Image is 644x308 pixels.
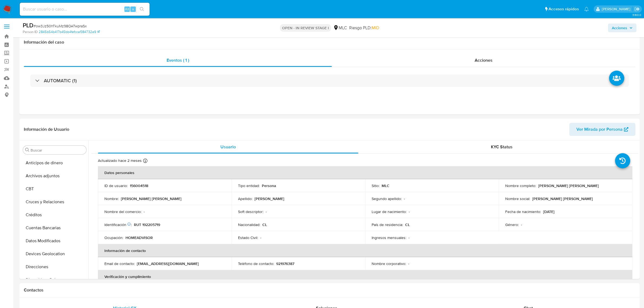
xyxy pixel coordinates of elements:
[104,183,128,188] p: ID de usuario :
[333,25,347,31] div: MLC
[262,183,276,188] p: Persona
[121,196,181,201] p: [PERSON_NAME] [PERSON_NAME]
[382,183,389,188] p: MLC
[137,261,199,266] p: [EMAIL_ADDRESS][DOMAIN_NAME]
[238,209,263,214] p: Soft descriptor :
[505,222,519,227] p: Género :
[136,5,147,13] button: search-icon
[98,270,632,283] th: Verificación y cumplimiento
[372,183,379,188] p: Sitio :
[98,158,142,163] p: Actualizado hace 2 meses
[23,21,34,30] b: PLD
[44,78,77,84] h3: AUTOMATIC (1)
[144,209,145,214] p: -
[276,261,294,266] p: 921976387
[260,235,261,240] p: -
[409,209,410,214] p: -
[126,235,153,240] p: HOMEADVISOR
[349,25,379,31] span: Riesgo PLD:
[255,196,284,201] p: [PERSON_NAME]
[24,287,635,293] h1: Contactos
[104,196,119,201] p: Nombre :
[505,209,541,214] p: Fecha de nacimiento :
[372,196,402,201] p: Segundo apellido :
[521,222,522,227] p: -
[98,244,632,257] th: Información de contacto
[238,183,260,188] p: Tipo entidad :
[405,222,410,227] p: CL
[608,24,636,32] button: Acciones
[266,209,267,214] p: -
[569,123,635,136] button: Ver Mirada por Persona
[104,261,135,266] p: Email de contacto :
[505,196,530,201] p: Nombre social :
[220,144,236,150] span: Usuario
[132,6,134,12] span: s
[98,166,632,179] th: Datos personales
[475,57,493,63] span: Acciones
[34,23,87,29] span: # ow3Jz50hTkuMz98OATwpraSx
[532,196,593,201] p: [PERSON_NAME] [PERSON_NAME]
[30,74,629,87] div: AUTOMATIC (1)
[372,235,406,240] p: Ingresos mensuales :
[549,6,579,12] span: Accesos rápidos
[238,261,274,266] p: Teléfono de contacto :
[280,24,331,32] p: OPEN - IN REVIEW STAGE I
[134,222,160,227] p: RUT 192205719
[31,148,84,153] input: Buscar
[24,40,635,45] h1: Información del caso
[39,30,100,34] a: 2845b54b417b45bb4fefccaf384732e9
[372,222,403,227] p: País de residencia :
[634,6,640,12] a: Salir
[125,6,129,12] span: Alt
[408,235,409,240] p: -
[130,183,148,188] p: 156004518
[372,261,406,266] p: Nombre corporativo :
[21,182,88,195] button: CBT
[491,144,513,150] span: KYC Status
[21,221,88,234] button: Cuentas Bancarias
[24,127,69,132] h1: Información de Usuario
[372,25,379,31] span: MID
[167,57,189,63] span: Eventos ( 1 )
[404,196,405,201] p: -
[104,235,123,240] p: Ocupación :
[543,209,554,214] p: [DATE]
[238,222,260,227] p: Nacionalidad :
[104,222,132,227] p: Identificación :
[21,195,88,208] button: Cruces y Relaciones
[238,235,258,240] p: Estado Civil :
[21,156,88,169] button: Anticipos de dinero
[612,24,627,32] span: Acciones
[584,7,589,11] a: Notificaciones
[576,123,623,136] span: Ver Mirada por Persona
[104,209,141,214] p: Nombre del comercio :
[21,260,88,273] button: Direcciones
[21,208,88,221] button: Créditos
[23,30,38,34] b: Person ID
[372,209,407,214] p: Lugar de nacimiento :
[505,183,536,188] p: Nombre completo :
[21,247,88,260] button: Devices Geolocation
[238,196,252,201] p: Apellido :
[408,261,409,266] p: -
[602,6,632,12] p: valentina.fiuri@mercadolibre.com
[538,183,599,188] p: [PERSON_NAME] [PERSON_NAME]
[21,169,88,182] button: Archivos adjuntos
[25,148,29,152] button: Buscar
[21,234,88,247] button: Datos Modificados
[20,6,150,13] input: Buscar usuario o caso...
[21,273,88,286] button: Dispositivos Point
[262,222,267,227] p: CL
